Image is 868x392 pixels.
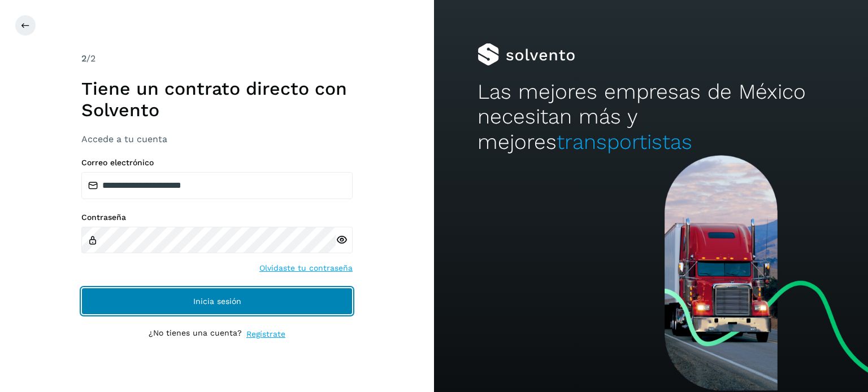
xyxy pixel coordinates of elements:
p: ¿No tienes una cuenta? [149,328,242,340]
a: Regístrate [246,328,285,340]
h2: Las mejores empresas de México necesitan más y mejores [478,80,824,155]
h3: Accede a tu cuenta [81,134,353,144]
span: Inicia sesión [193,297,241,305]
button: Inicia sesión [81,288,353,315]
label: Correo electrónico [81,158,353,168]
label: Contraseña [81,213,353,222]
span: 2 [81,53,86,64]
a: Olvidaste tu contraseña [259,262,353,274]
h1: Tiene un contrato directo con Solvento [81,78,353,121]
span: transportistas [557,130,692,154]
div: /2 [81,52,353,65]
